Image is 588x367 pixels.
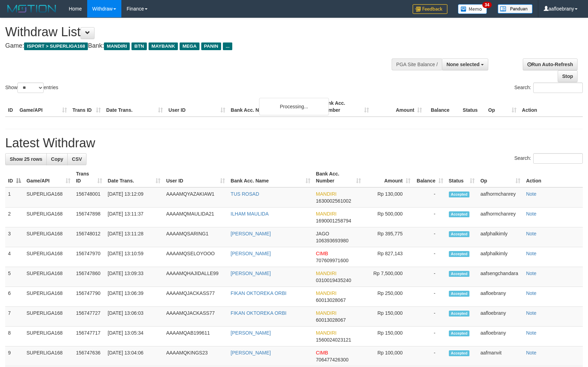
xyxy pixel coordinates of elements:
td: SUPERLIGA168 [24,307,73,327]
td: AAAAMQKINGS23 [163,346,228,366]
td: Rp 150,000 [364,327,413,346]
span: Accepted [449,192,470,197]
td: - [413,287,446,307]
span: Accepted [449,350,470,356]
a: Note [526,330,536,336]
span: MANDIRI [104,42,130,50]
span: Copy 707609971600 to clipboard [316,258,348,263]
th: Date Trans. [104,97,166,117]
th: Balance: activate to sort column ascending [413,167,446,187]
td: - [413,208,446,227]
td: AAAAMQSARING1 [163,227,228,247]
td: - [413,247,446,267]
h1: Latest Withdraw [5,136,583,150]
td: 156748001 [73,187,105,208]
a: CSV [67,153,86,165]
span: Copy 0310019435240 to clipboard [316,278,351,283]
td: SUPERLIGA168 [24,287,73,307]
span: Copy 60013028067 to clipboard [316,297,346,303]
input: Search: [533,153,583,164]
th: ID: activate to sort column descending [5,167,24,187]
h4: Game: Bank: [5,42,385,49]
button: None selected [442,58,488,70]
td: aafsengchandara [477,267,523,287]
td: 156747636 [73,346,105,366]
td: [DATE] 13:05:34 [105,327,164,346]
td: aafloebrany [477,327,523,346]
td: [DATE] 13:06:39 [105,287,164,307]
span: MANDIRI [316,271,337,276]
span: MANDIRI [316,191,337,197]
td: Rp 250,000 [364,287,413,307]
label: Search: [514,83,583,93]
td: [DATE] 13:11:37 [105,208,164,227]
img: Feedback.jpg [413,4,447,14]
span: Accepted [449,251,470,257]
a: ILHAM MAULIDA [231,211,269,217]
td: AAAAMQMAULIDA21 [163,208,228,227]
td: [DATE] 13:10:59 [105,247,164,267]
td: - [413,267,446,287]
td: SUPERLIGA168 [24,208,73,227]
span: MANDIRI [316,211,337,217]
a: Copy [46,153,68,165]
td: SUPERLIGA168 [24,247,73,267]
th: Trans ID: activate to sort column ascending [73,167,105,187]
td: 9 [5,346,24,366]
span: PANIN [201,42,221,50]
th: Action [523,167,583,187]
a: [PERSON_NAME] [231,271,271,276]
span: Copy 60013028067 to clipboard [316,317,346,323]
th: User ID [166,97,228,117]
td: 6 [5,287,24,307]
div: PGA Site Balance / [392,58,442,70]
span: 34 [482,2,492,8]
td: 2 [5,208,24,227]
span: Copy 106393693980 to clipboard [316,238,348,243]
a: Note [526,271,536,276]
a: Note [526,290,536,296]
span: Accepted [449,211,470,217]
td: - [413,227,446,247]
span: Accepted [449,311,470,317]
td: Rp 100,000 [364,346,413,366]
td: [DATE] 13:06:03 [105,307,164,327]
td: SUPERLIGA168 [24,267,73,287]
span: MANDIRI [316,330,337,336]
td: 5 [5,267,24,287]
td: Rp 7,500,000 [364,267,413,287]
td: [DATE] 13:04:06 [105,346,164,366]
span: Accepted [449,231,470,237]
span: Copy [51,156,63,162]
td: AAAAMQJACKASS77 [163,287,228,307]
span: Accepted [449,330,470,336]
th: ID [5,97,17,117]
a: FIKAN OKTOREKA ORBI [231,290,286,296]
a: Note [526,350,536,356]
td: [DATE] 13:12:09 [105,187,164,208]
a: [PERSON_NAME] [231,350,271,356]
span: Show 25 rows [10,156,42,162]
span: Copy 1630002561002 to clipboard [316,198,351,204]
a: Note [526,191,536,197]
th: Bank Acc. Name: activate to sort column ascending [228,167,313,187]
a: Note [526,310,536,316]
a: FIKAN OKTOREKA ORBI [231,310,286,316]
td: AAAAMQJACKASS77 [163,307,228,327]
td: AAAAMQYAZAKIAW1 [163,187,228,208]
label: Show entries [5,83,58,93]
span: CSV [72,156,82,162]
div: Processing... [259,98,329,115]
a: [PERSON_NAME] [231,330,271,336]
h1: Withdraw List [5,25,385,39]
td: - [413,346,446,366]
span: Accepted [449,271,470,277]
th: User ID: activate to sort column ascending [163,167,228,187]
td: - [413,327,446,346]
a: Stop [558,70,578,82]
th: Action [519,97,583,117]
td: aafmanvit [477,346,523,366]
a: TUS ROSAD [231,191,259,197]
th: Bank Acc. Number: activate to sort column ascending [313,167,364,187]
td: [DATE] 13:09:33 [105,267,164,287]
